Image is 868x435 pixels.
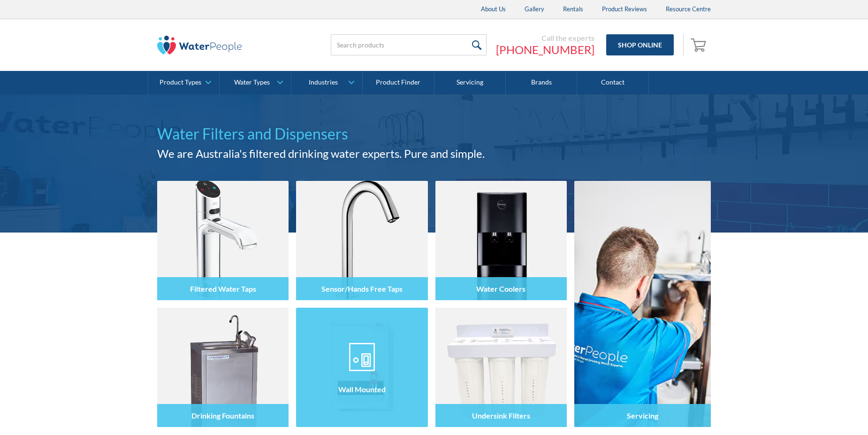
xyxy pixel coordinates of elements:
[435,308,567,427] img: Undersink Filters
[220,71,290,94] a: Water Types
[476,284,525,293] h4: Water Coolers
[338,385,386,394] h4: Wall Mounted
[157,181,289,300] img: Filtered Water Taps
[688,34,711,56] a: Open empty cart
[190,284,256,293] h4: Filtered Water Taps
[191,411,254,420] h4: Drinking Fountains
[496,33,594,43] div: Call the experts
[363,71,434,94] a: Product Finder
[574,181,711,427] a: Servicing
[148,71,219,94] a: Product Types
[296,181,427,300] img: Sensor/Hands Free Taps
[321,284,403,293] h4: Sensor/Hands Free Taps
[472,411,530,420] h4: Undersink Filters
[291,71,362,94] a: Industries
[606,34,674,55] a: Shop Online
[296,308,427,427] img: Wall Mounted
[435,181,567,300] img: Water Coolers
[309,78,338,86] div: Industries
[506,71,577,94] a: Brands
[627,411,658,420] h4: Servicing
[331,34,487,55] input: Search products
[577,71,648,94] a: Contact
[434,71,506,94] a: Servicing
[691,37,708,52] img: shopping cart
[160,78,201,86] div: Product Types
[157,36,242,54] img: The Water People
[496,43,594,57] a: [PHONE_NUMBER]
[234,78,270,86] div: Water Types
[157,308,289,427] img: Drinking Fountains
